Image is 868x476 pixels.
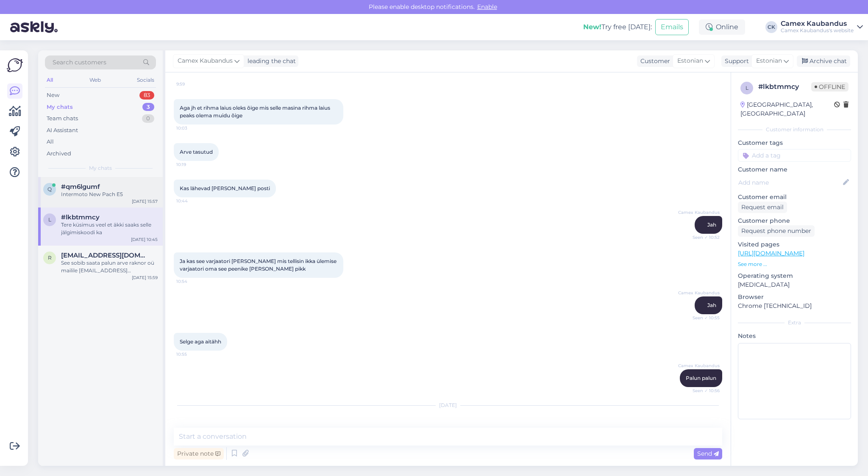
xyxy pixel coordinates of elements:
[677,56,703,66] span: Estonian
[688,387,720,394] span: Seen ✓ 10:56
[678,363,720,369] span: Camex Kaubandus
[738,249,804,257] a: [URL][DOMAIN_NAME]
[174,401,722,409] div: [DATE]
[740,100,834,118] div: [GEOGRAPHIC_DATA], [GEOGRAPHIC_DATA]
[180,105,331,119] span: Aga jh et rihma laius oleks õige mis selle masina rihma laius peaks olema muidu õige
[47,149,71,158] div: Archived
[811,82,849,91] span: Offline
[47,186,52,192] span: q
[132,274,158,281] div: [DATE] 15:59
[7,57,23,73] img: Askly Logo
[180,149,213,155] span: Arve tasutud
[583,22,652,32] div: Try free [DATE]:
[738,319,851,327] div: Extra
[738,293,851,302] p: Browser
[61,183,100,191] span: #qm6lgumf
[47,126,78,135] div: AI Assistant
[176,278,208,285] span: 10:54
[738,240,851,249] p: Visited pages
[47,91,59,100] div: New
[697,450,719,457] span: Send
[738,260,851,268] p: See more ...
[174,448,224,459] div: Private note
[61,252,149,259] span: raknor@mail.ee
[176,81,208,87] span: 9:59
[48,255,52,261] span: r
[61,191,158,198] div: Intermoto New Pach E5
[738,302,851,310] p: Chrome [TECHNICAL_ID]
[47,138,54,146] div: All
[738,178,841,187] input: Add name
[180,338,221,345] span: Selge aga aitähh
[176,351,208,357] span: 10:55
[178,56,233,66] span: Camex Kaubandus
[583,23,601,31] b: New!
[176,161,208,168] span: 10:19
[53,58,106,67] span: Search customers
[180,185,270,191] span: Kas lähevad [PERSON_NAME] posti
[61,221,158,236] div: Tere küsimus veel et äkki saaks selle jälgimiskoodi ka
[781,20,854,27] div: Camex Kaubandus
[797,55,850,67] div: Archive chat
[89,164,112,172] span: My chats
[48,216,51,223] span: l
[244,57,296,66] div: leading the chat
[738,193,851,202] p: Customer email
[781,27,854,34] div: Camex Kaubandus's website
[688,315,720,321] span: Seen ✓ 10:55
[699,19,745,35] div: Online
[655,19,689,35] button: Emails
[45,75,55,86] div: All
[738,149,851,162] input: Add a tag
[678,290,720,296] span: Camex Kaubandus
[132,198,158,205] div: [DATE] 15:57
[176,198,208,204] span: 10:44
[131,236,158,243] div: [DATE] 10:45
[142,114,154,123] div: 0
[142,103,154,111] div: 3
[756,56,782,66] span: Estonian
[88,75,103,86] div: Web
[637,57,670,66] div: Customer
[721,57,749,66] div: Support
[61,213,100,221] span: #lkbtmmcy
[47,103,73,111] div: My chats
[61,259,158,274] div: See sobib saata palun arve raknor oü mailile [EMAIL_ADDRESS][DOMAIN_NAME] makse tähtajaks võib pa...
[707,302,716,308] span: Jah
[738,126,851,133] div: Customer information
[746,85,748,91] span: l
[139,91,154,100] div: 83
[135,75,156,86] div: Socials
[688,234,720,241] span: Seen ✓ 10:52
[738,138,851,147] p: Customer tags
[765,21,777,33] div: CK
[176,125,208,131] span: 10:03
[47,114,78,123] div: Team chats
[738,271,851,280] p: Operating system
[758,82,811,92] div: # lkbtmmcy
[738,216,851,225] p: Customer phone
[738,332,851,340] p: Notes
[678,209,720,216] span: Camex Kaubandus
[738,280,851,289] p: [MEDICAL_DATA]
[738,225,815,237] div: Request phone number
[475,3,500,11] span: Enable
[781,20,863,34] a: Camex KaubandusCamex Kaubandus's website
[707,221,716,228] span: Jah
[180,258,338,272] span: Ja kas see varjaatori [PERSON_NAME] mis tellisin ikka ülemise varjaatori oma see peenike [PERSON_...
[686,375,716,381] span: Palun palun
[738,202,787,213] div: Request email
[738,165,851,174] p: Customer name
